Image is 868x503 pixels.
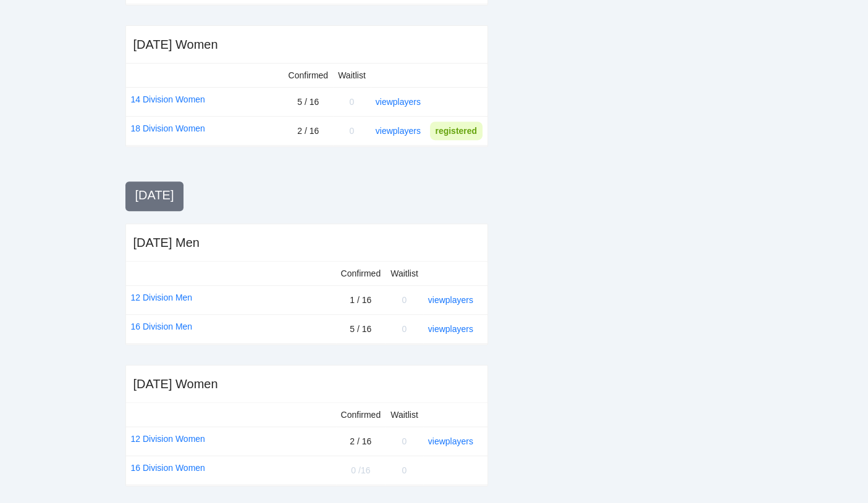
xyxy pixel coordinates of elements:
[402,324,407,334] span: 0
[376,126,421,136] a: view players
[131,93,205,106] a: 14 Division Women
[351,465,370,475] span: 0 / 16
[402,436,407,446] span: 0
[131,432,205,446] a: 12 Division Women
[341,408,381,422] div: Confirmed
[341,267,381,280] div: Confirmed
[133,375,218,393] div: [DATE] Women
[349,97,354,107] span: 0
[135,188,174,202] span: [DATE]
[428,436,473,446] a: view players
[338,69,366,82] div: Waitlist
[434,124,479,138] div: registered
[390,267,418,280] div: Waitlist
[390,408,418,422] div: Waitlist
[402,295,407,305] span: 0
[336,315,386,344] td: 5 / 16
[289,69,329,82] div: Confirmed
[131,461,205,475] a: 16 Division Women
[131,320,193,333] a: 16 Division Men
[133,234,200,251] div: [DATE] Men
[336,286,386,315] td: 1 / 16
[428,324,473,334] a: view players
[133,36,218,53] div: [DATE] Women
[428,295,473,305] a: view players
[131,291,193,304] a: 12 Division Men
[402,465,407,475] span: 0
[376,97,421,107] a: view players
[284,117,334,146] td: 2 / 16
[131,122,205,135] a: 18 Division Women
[284,88,334,117] td: 5 / 16
[336,427,386,456] td: 2 / 16
[349,126,354,136] span: 0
